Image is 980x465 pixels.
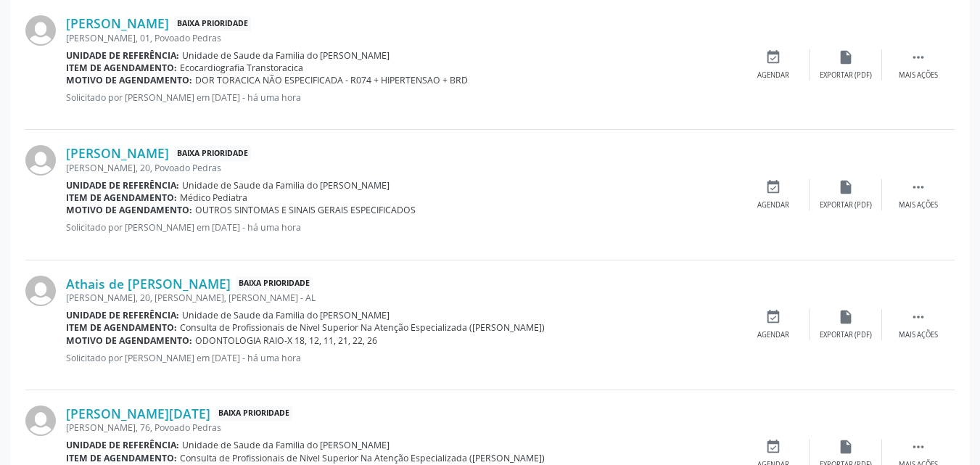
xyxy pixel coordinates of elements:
[910,439,926,455] i: 
[765,309,781,325] i: event_available
[182,309,390,321] span: Unidade de Saude da Familia do [PERSON_NAME]
[66,162,737,174] div: [PERSON_NAME], 20, Povoado Pedras
[899,330,938,340] div: Mais ações
[838,179,854,195] i: insert_drive_file
[820,70,872,81] div: Exportar (PDF)
[838,439,854,455] i: insert_drive_file
[757,70,789,81] div: Agendar
[180,321,545,334] span: Consulta de Profissionais de Nivel Superior Na Atenção Especializada ([PERSON_NAME])
[66,91,737,104] p: Solicitado por [PERSON_NAME] em [DATE] - há uma hora
[757,330,789,340] div: Agendar
[66,32,737,44] div: [PERSON_NAME], 01, Povoado Pedras
[66,62,177,74] b: Item de agendamento:
[180,452,545,464] span: Consulta de Profissionais de Nivel Superior Na Atenção Especializada ([PERSON_NAME])
[195,204,416,216] span: OUTROS SINTOMAS E SINAIS GERAIS ESPECIFICADOS
[66,334,192,347] b: Motivo de agendamento:
[820,330,872,340] div: Exportar (PDF)
[66,179,179,192] b: Unidade de referência:
[66,292,737,304] div: [PERSON_NAME], 20, [PERSON_NAME], [PERSON_NAME] - AL
[25,145,56,176] img: img
[195,74,468,86] span: DOR TORACICA NÃO ESPECIFICADA - R074 + HIPERTENSAO + BRD
[182,439,390,451] span: Unidade de Saude da Familia do [PERSON_NAME]
[66,221,737,234] p: Solicitado por [PERSON_NAME] em [DATE] - há uma hora
[25,15,56,46] img: img
[236,276,313,292] span: Baixa Prioridade
[910,179,926,195] i: 
[215,406,292,421] span: Baixa Prioridade
[180,192,247,204] span: Médico Pediatra
[910,309,926,325] i: 
[820,200,872,210] div: Exportar (PDF)
[174,146,251,161] span: Baixa Prioridade
[66,192,177,204] b: Item de agendamento:
[899,70,938,81] div: Mais ações
[66,321,177,334] b: Item de agendamento:
[838,309,854,325] i: insert_drive_file
[910,49,926,65] i: 
[66,406,210,421] a: [PERSON_NAME][DATE]
[66,204,192,216] b: Motivo de agendamento:
[66,421,737,434] div: [PERSON_NAME], 76, Povoado Pedras
[66,276,231,292] a: Athais de [PERSON_NAME]
[765,179,781,195] i: event_available
[66,439,179,451] b: Unidade de referência:
[66,145,169,161] a: [PERSON_NAME]
[182,49,390,62] span: Unidade de Saude da Familia do [PERSON_NAME]
[66,15,169,31] a: [PERSON_NAME]
[66,49,179,62] b: Unidade de referência:
[838,49,854,65] i: insert_drive_file
[180,62,303,74] span: Ecocardiografia Transtoracica
[195,334,377,347] span: ODONTOLOGIA RAIO-X 18, 12, 11, 21, 22, 26
[66,352,737,364] p: Solicitado por [PERSON_NAME] em [DATE] - há uma hora
[66,309,179,321] b: Unidade de referência:
[765,49,781,65] i: event_available
[25,276,56,306] img: img
[899,200,938,210] div: Mais ações
[66,74,192,86] b: Motivo de agendamento:
[174,16,251,31] span: Baixa Prioridade
[757,200,789,210] div: Agendar
[182,179,390,192] span: Unidade de Saude da Familia do [PERSON_NAME]
[765,439,781,455] i: event_available
[66,452,177,464] b: Item de agendamento:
